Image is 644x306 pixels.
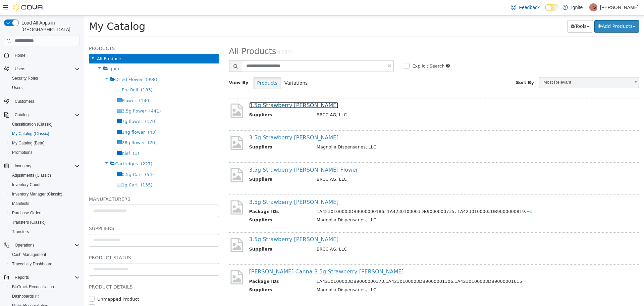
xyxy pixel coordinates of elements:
label: Unmapped Product [12,280,55,287]
a: Inventory Count [9,181,43,189]
span: Inventory Count [9,181,80,189]
span: Classification (Classic) [9,120,80,128]
a: Inventory Manager (Classic) [9,190,65,198]
a: My Catalog (Classic) [9,130,52,138]
a: 3.5g Strawberry [PERSON_NAME] [165,119,255,125]
span: 1g Cart [38,167,54,172]
a: Traceabilty Dashboard [9,260,55,268]
a: 3.5g Strawberry [PERSON_NAME] [165,221,255,227]
th: Package IDs [165,263,228,271]
span: My Catalog (Classic) [9,130,80,138]
button: Reports [12,273,32,281]
span: Catalog [12,111,80,119]
button: Adjustments (Classic) [7,171,83,180]
span: +3 [442,193,449,199]
td: Magnolia Dispensaries, LLC. [228,201,540,210]
button: Transfers (Classic) [7,218,83,227]
label: Explicit Search [327,47,361,54]
span: Users [12,65,80,73]
img: missing-image.png [145,87,160,103]
span: Ignite [24,51,37,56]
a: Manifests [9,200,32,208]
th: Package IDs [165,193,228,201]
span: Dashboards [9,292,80,300]
td: Magnolia Dispensaries, LLC. [228,271,540,279]
button: Users [1,64,83,74]
span: (170) [61,103,73,108]
a: Promotions [9,148,35,157]
a: 3.5g Strawberry [PERSON_NAME] [165,87,255,93]
a: 3.5g Strawberry [PERSON_NAME] [165,183,255,190]
a: Purchase Orders [9,209,45,217]
a: Adjustments (Classic) [9,171,54,179]
span: Flower [38,83,52,88]
button: Variations [197,61,227,74]
td: Magnolia Dispensaries, LLC. [228,128,540,137]
span: My Catalog (Beta) [9,139,80,147]
button: Inventory [1,161,83,171]
th: Suppliers [165,128,228,137]
h5: Products [5,29,135,37]
label: Available by Dropship [12,289,61,296]
span: (54) [61,157,70,162]
button: Operations [1,241,83,250]
span: Transfers [12,229,29,234]
span: 1A4230100003DB9000000186, 1A4230100003DB9000000735, 1A4230100003DB9000000819, [233,193,449,199]
a: Classification (Classic) [9,120,55,128]
span: 0.5g Cart [38,157,58,162]
span: My Catalog [5,5,61,17]
span: (441) [65,93,77,98]
span: (227) [57,146,68,151]
button: Products [170,61,197,74]
span: Security Roles [9,74,80,82]
td: BRCC AG, LLC [228,96,540,104]
h5: Suppliers [5,209,135,217]
img: missing-image.png [145,221,160,238]
span: Customers [12,97,80,105]
a: [PERSON_NAME] Canna 3.5g Strawberry [PERSON_NAME] [165,253,320,259]
a: 3.5g Strawberry [PERSON_NAME] Flower [165,151,274,158]
button: Reports [1,273,83,282]
span: Transfers [9,228,80,236]
span: Most Relevant [455,62,546,72]
input: Dark Mode [545,4,559,11]
td: BRCC AG, LLC [228,161,540,169]
th: Suppliers [165,230,228,239]
a: Feedback [508,1,542,14]
img: Cova [13,4,44,11]
span: Inventory [12,162,80,170]
span: Operations [15,243,35,248]
a: Security Roles [9,74,41,82]
span: Manifests [12,201,29,206]
span: Home [12,51,80,59]
span: Reports [12,273,80,281]
a: BioTrack Reconciliation [9,283,57,291]
span: Cash Management [12,252,46,257]
span: Dashboards [12,294,39,299]
span: Cartridges [31,146,54,151]
button: Operations [12,241,37,249]
span: Manifests [9,200,80,208]
img: missing-image.png [145,184,160,200]
p: | [585,3,587,11]
button: Transfers [7,227,83,236]
span: Users [9,84,80,92]
span: Purchase Orders [9,209,80,217]
span: (998) [62,61,73,67]
span: 28g flower [38,125,61,130]
span: BioTrack Reconciliation [12,284,54,290]
a: Transfers (Classic) [9,218,48,226]
td: 1A4230100003DB9000000370,1A4230100003DB9000001306,1A4230100003DB9000001615 [228,263,540,271]
span: All Products [13,41,39,46]
img: missing-image.png [145,119,160,136]
span: Reports [15,275,29,280]
span: Home [15,53,25,58]
button: Users [12,65,28,73]
button: Inventory [12,162,34,170]
button: Catalog [12,111,31,119]
span: Classification (Classic) [12,122,53,127]
span: 14g flower [38,114,61,119]
span: Sort By [432,64,450,70]
button: Security Roles [7,74,83,83]
button: Promotions [7,148,83,157]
